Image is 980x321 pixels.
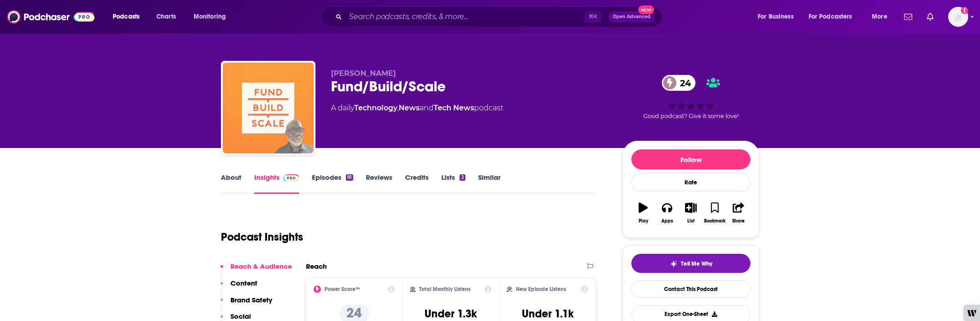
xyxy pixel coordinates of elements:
[223,63,314,153] img: Fund/Build/Scale
[220,262,292,279] button: Reach & Audience
[156,10,176,23] span: Charts
[7,8,95,25] img: Podchaser - Follow, Share and Rate Podcasts
[419,286,470,292] h2: Total Monthly Listens
[623,69,759,125] div: 24Good podcast? Give it some love!
[681,260,712,267] span: Tell Me Why
[325,286,360,292] h2: Power Score™
[643,113,739,119] span: Good podcast? Give it some love!
[751,10,805,24] button: open menu
[679,197,703,229] button: List
[434,104,474,112] a: Tech News
[948,7,968,27] img: User Profile
[460,174,465,181] div: 2
[661,218,673,224] div: Apps
[399,104,420,112] a: News
[670,260,677,267] img: tell me why sparkle
[704,218,725,224] div: Bookmark
[948,7,968,27] span: Logged in as OutCastPodChaser
[405,173,429,194] a: Credits
[631,280,750,298] a: Contact This Podcast
[312,173,353,194] a: Episodes91
[638,5,655,14] span: New
[113,10,140,23] span: Podcasts
[923,9,937,25] a: Show notifications dropdown
[345,10,585,24] input: Search podcasts, credits, & more...
[187,10,238,24] button: open menu
[354,104,397,112] a: Technology
[609,11,655,22] button: Open AdvancedNew
[727,197,750,229] button: Share
[331,103,503,114] div: A daily podcast
[221,230,303,244] h1: Podcast Insights
[803,10,865,24] button: open menu
[306,262,327,271] h2: Reach
[687,218,695,224] div: List
[254,173,299,194] a: InsightsPodchaser Pro
[230,312,251,321] p: Social
[655,197,679,229] button: Apps
[585,11,601,23] span: ⌘ K
[283,174,299,182] img: Podchaser Pro
[948,7,968,27] button: Show profile menu
[331,69,396,78] span: [PERSON_NAME]
[865,10,899,24] button: open menu
[425,307,477,321] h3: Under 1.3k
[662,75,695,91] a: 24
[220,279,257,296] button: Content
[671,75,695,91] span: 24
[420,104,434,112] span: and
[613,15,650,19] span: Open Advanced
[346,174,353,181] div: 91
[631,173,750,192] div: Rate
[366,173,392,194] a: Reviews
[961,7,968,14] svg: Add a profile image
[397,104,399,112] span: ,
[522,307,574,321] h3: Under 1.1k
[329,6,671,27] div: Search podcasts, credits, & more...
[230,262,292,271] p: Reach & Audience
[478,173,500,194] a: Similar
[221,173,241,194] a: About
[150,10,181,24] a: Charts
[758,10,794,23] span: For Business
[703,197,726,229] button: Bookmark
[872,10,887,23] span: More
[631,254,750,273] button: tell me why sparkleTell Me Why
[732,218,745,224] div: Share
[631,197,655,229] button: Play
[194,10,226,23] span: Monitoring
[639,218,648,224] div: Play
[516,286,566,292] h2: New Episode Listens
[809,10,852,23] span: For Podcasters
[230,296,272,304] p: Brand Safety
[106,10,151,24] button: open menu
[230,279,257,287] p: Content
[631,149,750,169] button: Follow
[900,9,916,25] a: Show notifications dropdown
[220,296,272,312] button: Brand Safety
[441,173,465,194] a: Lists2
